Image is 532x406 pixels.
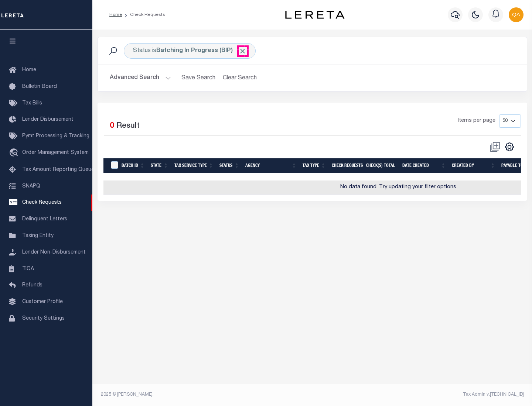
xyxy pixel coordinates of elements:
[122,11,165,18] li: Check Requests
[124,43,256,59] div: Status is
[95,391,313,398] div: 2025 © [PERSON_NAME].
[285,11,344,19] img: logo-dark.svg
[22,84,57,89] span: Bulletin Board
[109,13,122,17] a: Home
[22,266,34,271] span: TIQA
[156,48,246,54] b: Batching In Progress (BIP)
[22,183,40,189] span: SNAPQ
[242,158,300,173] th: Agency: activate to sort column ascending
[329,158,363,173] th: Check Requests
[509,7,524,22] img: svg+xml;base64,PHN2ZyB4bWxucz0iaHR0cDovL3d3dy53My5vcmcvMjAwMC9zdmciIHBvaW50ZXItZXZlbnRzPSJub25lIi...
[22,134,89,139] span: Pymt Processing & Tracking
[22,233,54,238] span: Taxing Entity
[171,158,216,173] th: Tax Service Type: activate to sort column ascending
[449,158,498,173] th: Created By: activate to sort column ascending
[22,117,74,122] span: Lender Disbursement
[22,68,36,73] span: Home
[9,148,21,158] i: travel_explore
[220,71,260,85] button: Clear Search
[110,71,171,85] button: Advanced Search
[22,283,42,288] span: Refunds
[22,200,62,205] span: Check Requests
[458,117,495,125] span: Items per page
[22,150,89,155] span: Order Management System
[22,299,63,304] span: Customer Profile
[239,47,246,55] span: Click to Remove
[22,316,65,321] span: Security Settings
[399,158,449,173] th: Date Created: activate to sort column ascending
[318,391,524,398] div: Tax Admin v.[TECHNICAL_ID]
[22,217,67,222] span: Delinquent Letters
[216,158,242,173] th: Status: activate to sort column ascending
[119,158,148,173] th: Batch Id: activate to sort column ascending
[363,158,399,173] th: Check(s) Total
[110,122,114,130] span: 0
[22,101,42,106] span: Tax Bills
[22,250,86,255] span: Lender Non-Disbursement
[300,158,329,173] th: Tax Type: activate to sort column ascending
[177,71,220,85] button: Save Search
[148,158,171,173] th: State: activate to sort column ascending
[116,120,140,132] label: Result
[22,167,94,172] span: Tax Amount Reporting Queue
